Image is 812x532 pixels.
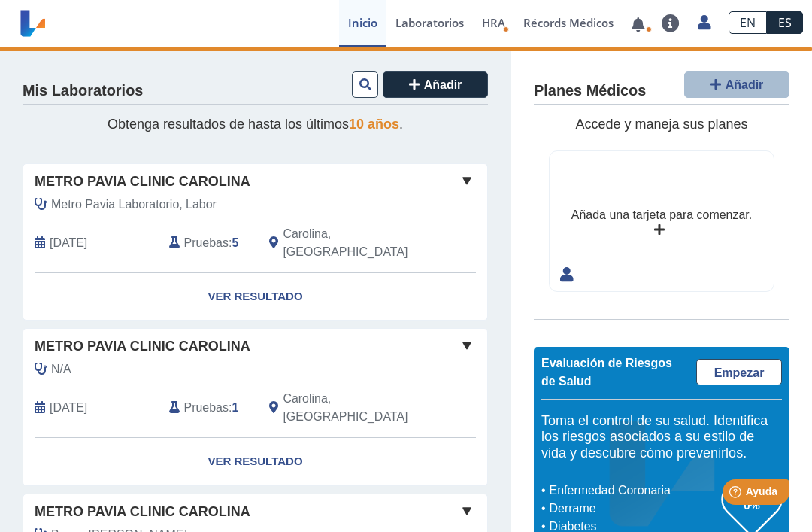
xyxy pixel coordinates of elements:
span: 2024-08-02 [50,399,87,417]
span: Añadir [424,78,462,91]
span: HRA [482,15,505,30]
span: Pruebas [184,399,229,417]
div: : [158,390,259,426]
b: 1 [232,401,238,414]
div: Añada una tarjeta para comenzar. [571,206,752,224]
a: Ver Resultado [23,273,487,321]
iframe: Help widget launcher [678,473,795,515]
span: Evaluación de Riesgos de Salud [541,357,672,388]
span: Accede y maneja sus planes [575,117,747,132]
span: Carolina, PR [283,390,414,426]
span: Metro Pavia Laboratorio, Labor [51,196,217,214]
span: Metro Pavia Clinic Carolina [35,172,250,192]
h4: Mis Laboratorios [23,82,143,100]
button: Añadir [684,71,789,98]
button: Añadir [383,71,488,98]
span: Carolina, PR [283,225,414,261]
span: Obtenga resultados de hasta los últimos . [108,117,403,132]
span: Pruebas [184,234,229,252]
h5: Toma el control de su salud. Identifica los riesgos asociados a su estilo de vida y descubre cómo... [541,413,782,462]
span: 2025-09-26 [50,234,87,252]
a: Empezar [696,359,782,385]
div: : [158,225,259,261]
li: Derrame [545,500,722,518]
span: N/A [51,360,71,378]
a: ES [767,11,803,34]
span: Metro Pavia Clinic Carolina [35,336,250,357]
b: 5 [232,236,238,249]
span: 10 años [349,117,399,132]
span: Empezar [714,366,765,379]
a: Ver Resultado [23,438,487,485]
span: Metro Pavia Clinic Carolina [35,502,250,522]
a: EN [729,11,767,34]
li: Enfermedad Coronaria [545,482,722,500]
span: Añadir [726,78,764,91]
h4: Planes Médicos [534,82,646,100]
